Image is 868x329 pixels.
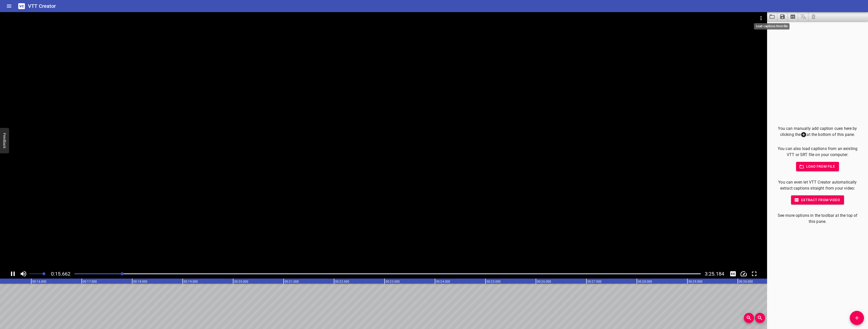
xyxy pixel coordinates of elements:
text: 00:27.000 [587,280,602,283]
span: Load from file [800,163,835,170]
div: Playback Speed [739,269,748,279]
text: 00:20.000 [234,280,248,283]
div: Play progress [74,273,701,274]
button: Add Cue [850,311,864,325]
text: 00:24.000 [436,280,450,283]
p: You can also load captions from an existing VTT or SRT file on your computer: [775,146,860,158]
button: Video Options [755,12,767,24]
svg: Extract captions from video [790,14,796,20]
text: 00:29.000 [688,280,702,283]
text: 00:19.000 [184,280,198,283]
span: Set video volume [42,272,45,275]
button: Zoom Out [755,313,765,323]
button: Zoom In [744,313,754,323]
text: 00:16.000 [32,280,46,283]
div: Toggle Full Screen [749,269,759,279]
button: Save captions to file [777,12,788,21]
p: See more options in the toolbar at the top of this pane. [775,213,860,225]
button: Load captions from file [767,12,777,21]
text: 00:18.000 [133,280,147,283]
button: Toggle fullscreen [749,269,759,279]
text: 00:22.000 [335,280,349,283]
button: Extract captions from video [788,12,798,21]
text: 00:26.000 [537,280,551,283]
text: 00:21.000 [285,280,299,283]
text: 00:28.000 [638,280,652,283]
div: Hide/Show Captions [728,269,738,279]
span: Extract from video [795,197,840,203]
button: Toggle captions [728,269,738,279]
button: Change Playback Speed [739,269,748,279]
span: Video Duration [705,271,724,277]
text: 00:25.000 [486,280,501,283]
text: 00:23.000 [386,280,400,283]
text: 00:30.000 [739,280,753,283]
span: Current Time [51,271,70,277]
p: You can even let VTT Creator automatically extract captions straight from your video: [775,179,860,191]
p: You can manually add caption cues here by clicking the at the bottom of this pane. [775,126,860,138]
h6: VTT Creator [28,2,56,10]
button: Play/Pause [8,269,18,279]
button: Load from file [796,162,839,171]
button: Extract from video [791,195,844,205]
text: 00:17.000 [83,280,97,283]
span: Add some captions below, then you can translate them. [798,12,808,21]
button: Toggle mute [19,269,28,279]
